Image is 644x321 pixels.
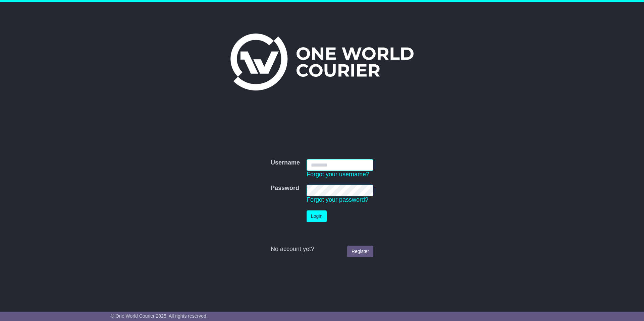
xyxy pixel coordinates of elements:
[307,196,368,203] a: Forgot your password?
[230,34,414,90] img: One World
[111,313,208,319] span: © One World Courier 2025. All rights reserved.
[271,246,373,253] div: No account yet?
[307,210,327,222] button: Login
[347,246,373,257] a: Register
[307,171,369,178] a: Forgot your username?
[271,185,299,192] label: Password
[271,159,300,167] label: Username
